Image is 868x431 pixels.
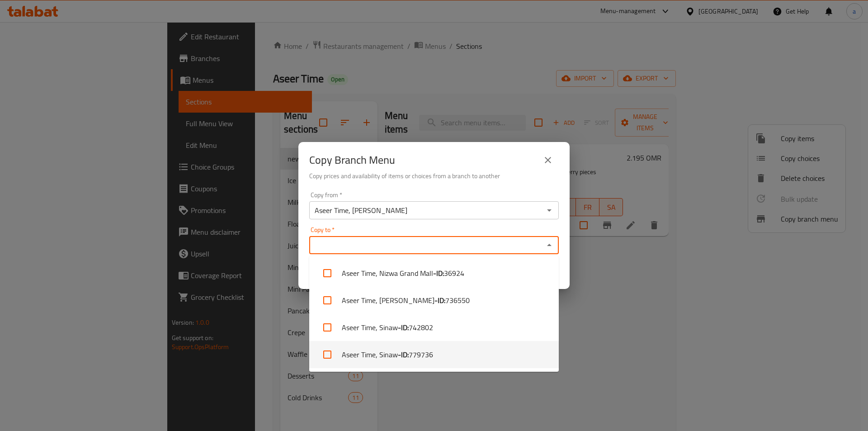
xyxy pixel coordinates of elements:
[543,204,556,217] button: Open
[537,149,559,171] button: close
[409,349,433,360] span: 779736
[309,287,559,314] li: Aseer Time, [PERSON_NAME]
[444,268,464,279] span: 36924
[309,171,559,181] h6: Copy prices and availability of items or choices from a branch to another
[309,341,559,368] li: Aseer Time, Sinaw
[309,153,395,167] h2: Copy Branch Menu
[398,349,409,360] b: - ID:
[543,239,556,251] button: Close
[409,322,433,333] span: 742802
[445,295,470,306] span: 736550
[309,260,559,287] li: Aseer Time, Nizwa Grand Mall
[398,322,409,333] b: - ID:
[433,268,444,279] b: - ID:
[434,295,445,306] b: - ID:
[309,314,559,341] li: Aseer Time, Sinaw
